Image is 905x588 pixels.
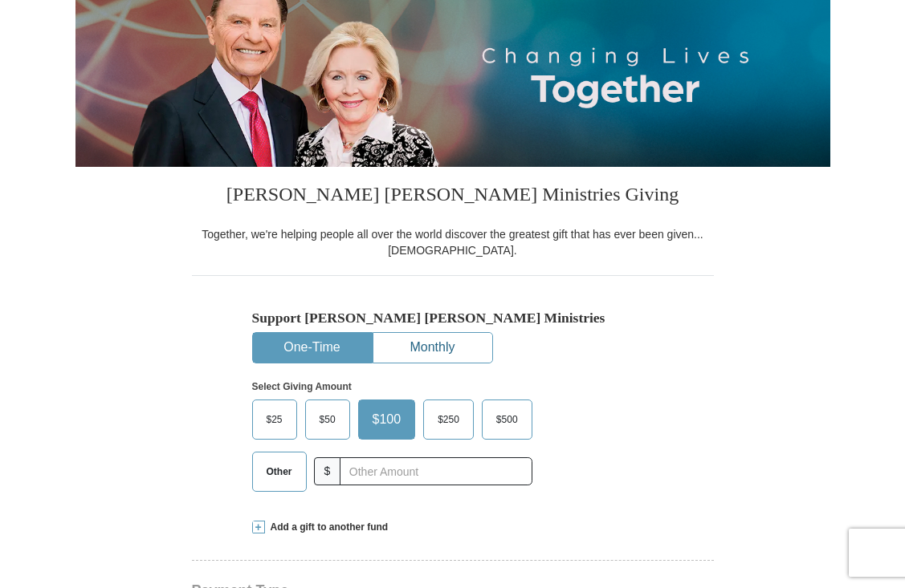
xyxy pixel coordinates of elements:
[192,226,714,258] div: Together, we're helping people all over the world discover the greatest gift that has ever been g...
[340,457,532,485] input: Other Amount
[365,408,410,432] span: $100
[312,408,344,432] span: $50
[252,381,352,392] strong: Select Giving Amount
[192,167,714,226] h3: [PERSON_NAME] [PERSON_NAME] Ministries Giving
[373,333,492,363] button: Monthly
[314,457,341,485] span: $
[430,408,467,432] span: $250
[259,460,300,484] span: Other
[253,333,372,363] button: One-Time
[265,521,389,534] span: Add a gift to another fund
[488,408,526,432] span: $500
[252,310,654,326] h5: Support [PERSON_NAME] [PERSON_NAME] Ministries
[259,408,291,432] span: $25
